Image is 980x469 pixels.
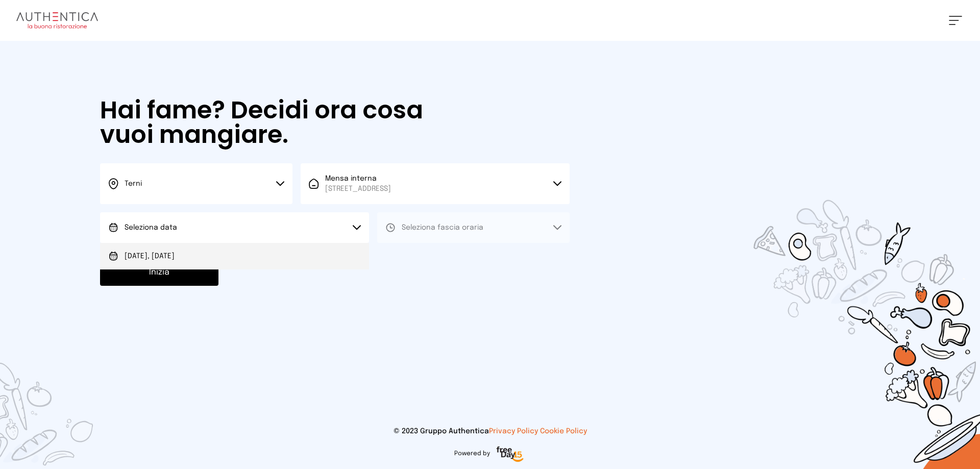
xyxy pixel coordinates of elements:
button: Seleziona fascia oraria [377,212,570,243]
span: [DATE], [DATE] [125,251,175,261]
a: Privacy Policy [489,428,538,435]
img: logo-freeday.3e08031.png [494,445,526,465]
span: Powered by [454,450,490,458]
span: Seleziona fascia oraria [402,224,483,231]
p: © 2023 Gruppo Authentica [16,426,964,436]
button: Inizia [100,259,218,286]
span: Seleziona data [125,224,177,231]
a: Cookie Policy [540,428,587,435]
button: Seleziona data [100,212,369,243]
